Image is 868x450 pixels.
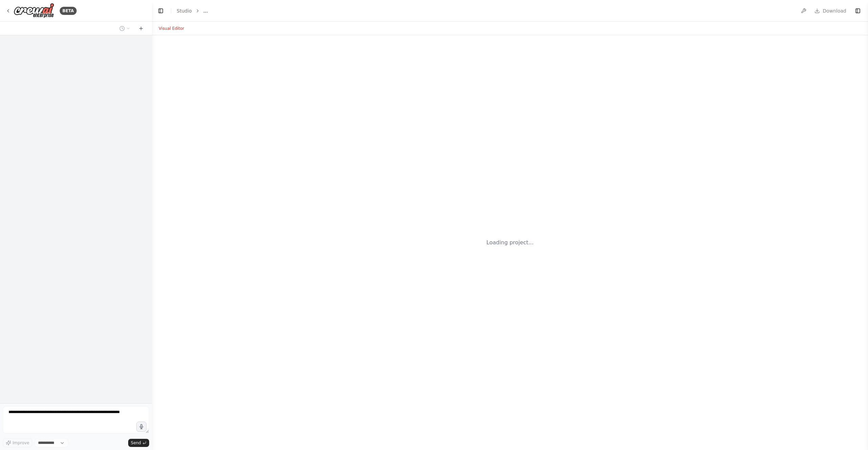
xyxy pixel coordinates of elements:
[177,7,208,14] nav: breadcrumb
[487,239,534,247] div: Loading project...
[14,3,54,18] img: Logo
[203,7,208,14] span: ...
[3,438,32,447] button: Improve
[156,6,165,16] button: Hide left sidebar
[60,7,77,15] div: BETA
[155,24,188,33] button: Visual Editor
[13,440,29,446] span: Improve
[136,422,146,432] button: Click to speak your automation idea
[131,440,141,446] span: Send
[128,439,149,447] button: Send
[117,24,133,33] button: Switch to previous chat
[136,24,146,33] button: Start a new chat
[177,8,192,14] a: Studio
[853,6,863,16] button: Show right sidebar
